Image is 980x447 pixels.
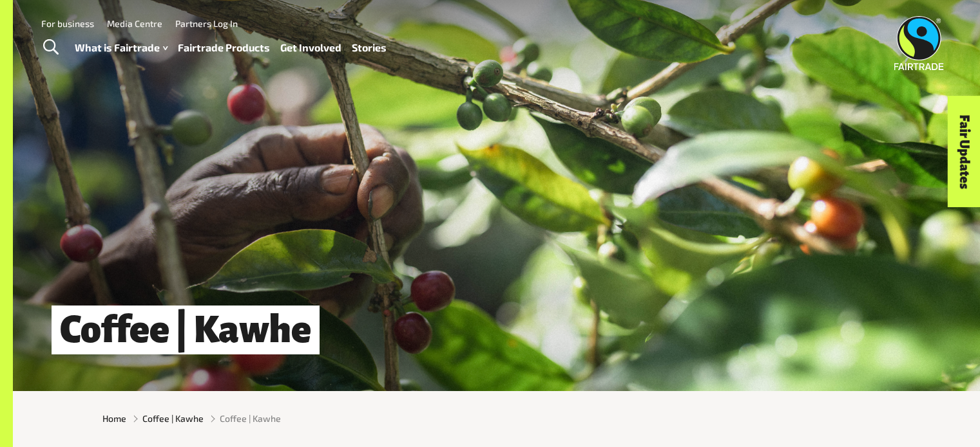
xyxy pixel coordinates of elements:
[178,39,270,57] a: Fairtrade Products
[41,18,94,29] a: For business
[352,39,387,57] a: Stories
[107,18,162,29] a: Media Centre
[142,412,204,425] a: Coffee | Kawhe
[175,18,238,29] a: Partners Log In
[102,412,126,425] a: Home
[280,39,341,57] a: Get Involved
[894,16,944,70] img: Fairtrade Australia New Zealand logo
[52,306,320,355] h1: Coffee | Kawhe
[75,39,168,57] a: What is Fairtrade
[35,32,66,64] a: Toggle Search
[220,412,281,425] span: Coffee | Kawhe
